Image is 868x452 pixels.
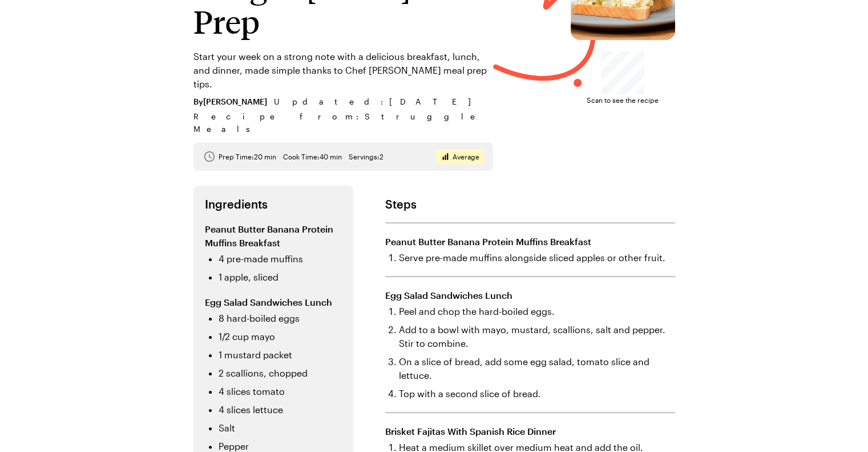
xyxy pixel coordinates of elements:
h3: Egg Salad Sandwiches Lunch [205,295,342,309]
h3: Peanut Butter Banana Protein Muffins Breakfast [205,222,342,250]
span: Updated : [DATE] [274,95,482,108]
li: 8 hard-boiled eggs [219,311,342,325]
li: 1 mustard packet [219,348,342,362]
span: Recipe from: Struggle Meals [193,110,493,135]
li: Serve pre-made muffins alongside sliced apples or other fruit. [399,251,675,265]
li: 4 slices lettuce [219,403,342,417]
h2: Steps [385,197,675,211]
li: Add to a bowl with mayo, mustard, scallions, salt and pepper. Stir to combine. [399,323,675,350]
li: 4 slices tomato [219,385,342,398]
li: Top with a second slice of bread. [399,387,675,401]
h3: Egg Salad Sandwiches Lunch [385,289,675,302]
span: Average [453,152,479,161]
h3: Peanut Butter Banana Protein Muffins Breakfast [385,235,675,249]
li: 2 scallions, chopped [219,366,342,380]
li: 4 pre-made muffins [219,252,342,266]
p: Start your week on a strong note with a delicious breakfast, lunch, and dinner, made simple thank... [193,50,493,91]
li: 1 apple, sliced [219,270,342,284]
span: By [PERSON_NAME] [193,95,267,108]
span: Prep Time: 20 min [219,152,276,161]
span: Servings: 2 [349,152,383,161]
li: On a slice of bread, add some egg salad, tomato slice and lettuce. [399,355,675,382]
li: Salt [219,421,342,435]
span: Cook Time: 40 min [283,152,342,161]
li: 1/2 cup mayo [219,330,342,343]
li: Peel and chop the hard-boiled eggs. [399,305,675,318]
span: Scan to see the recipe [587,94,659,106]
h2: Ingredients [205,197,342,211]
h3: Brisket Fajitas With Spanish Rice Dinner [385,425,675,438]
